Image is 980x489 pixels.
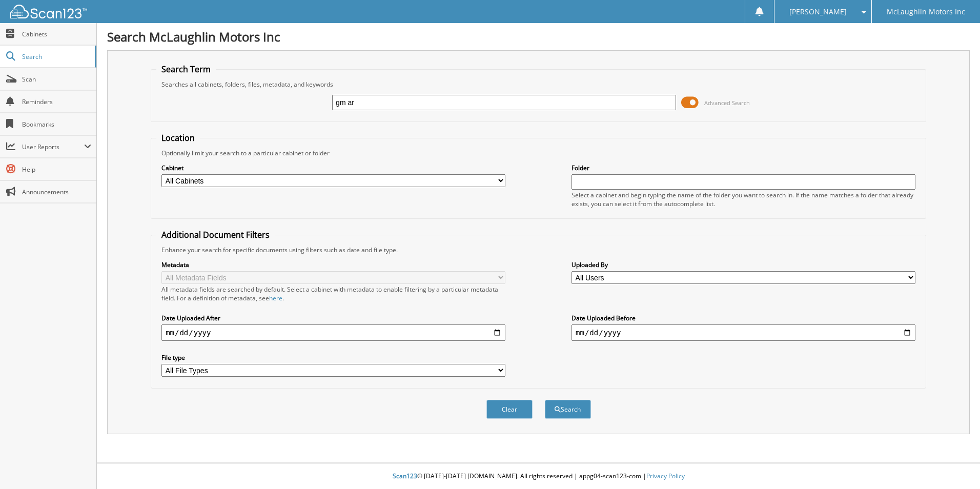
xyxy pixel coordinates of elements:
[161,324,505,341] input: start
[571,191,915,208] div: Select a cabinet and begin typing the name of the folder you want to search in. If the name match...
[22,75,91,84] span: Scan
[22,30,91,38] span: Cabinets
[571,164,915,172] label: Folder
[571,314,915,322] label: Date Uploaded Before
[22,188,91,196] span: Announcements
[97,464,980,489] div: © [DATE]-[DATE] [DOMAIN_NAME]. All rights reserved | appg04-scan123-com |
[22,120,91,129] span: Bookmarks
[887,9,965,15] span: McLaughlin Motors Inc
[161,314,505,322] label: Date Uploaded After
[22,97,91,106] span: Reminders
[22,52,90,61] span: Search
[107,28,970,45] h1: Search McLaughlin Motors Inc
[156,64,216,75] legend: Search Term
[571,324,915,341] input: end
[571,260,915,269] label: Uploaded By
[156,132,200,144] legend: Location
[22,142,84,151] span: User Reports
[161,285,505,302] div: All metadata fields are searched by default. Select a cabinet with metadata to enable filtering b...
[486,400,533,419] button: Clear
[156,149,921,157] div: Optionally limit your search to a particular cabinet or folder
[393,472,417,480] span: Scan123
[545,400,591,419] button: Search
[156,80,921,89] div: Searches all cabinets, folders, files, metadata, and keywords
[22,165,91,174] span: Help
[10,5,87,18] img: scan123-logo-white.svg
[156,246,921,254] div: Enhance your search for specific documents using filters such as date and file type.
[929,440,980,489] iframe: Chat Widget
[646,472,685,480] a: Privacy Policy
[161,260,505,269] label: Metadata
[789,9,847,15] span: [PERSON_NAME]
[704,99,750,107] span: Advanced Search
[269,294,282,302] a: here
[161,353,505,362] label: File type
[156,229,275,240] legend: Additional Document Filters
[161,164,505,172] label: Cabinet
